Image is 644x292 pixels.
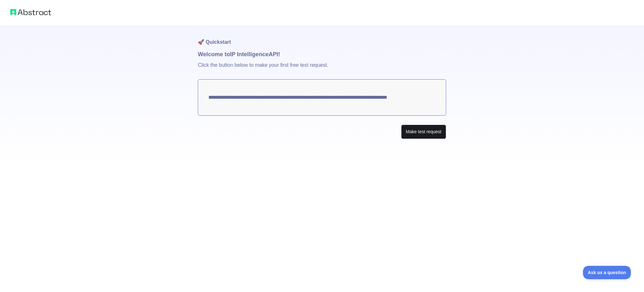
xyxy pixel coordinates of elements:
img: Abstract logo [10,8,51,17]
h1: 🚀 Quickstart [198,26,446,50]
p: Click the button below to make your first free test request. [198,59,446,79]
button: Make test request [401,125,446,139]
iframe: Toggle Customer Support [583,266,631,279]
h1: Welcome to IP Intelligence API! [198,50,446,59]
